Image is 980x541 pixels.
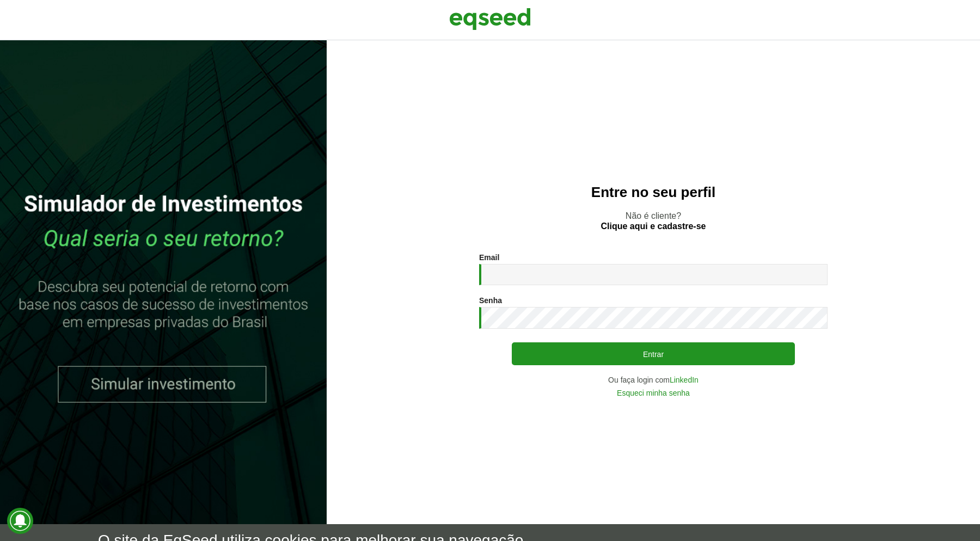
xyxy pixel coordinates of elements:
label: Email [479,254,499,261]
a: Esqueci minha senha [617,389,690,397]
a: Clique aqui e cadastre-se [601,222,706,231]
a: LinkedIn [670,376,699,384]
h2: Entre no seu perfil [348,185,958,200]
div: Ou faça login com [479,376,828,384]
p: Não é cliente? [348,211,958,231]
label: Senha [479,297,502,304]
button: Entrar [512,342,795,365]
img: EqSeed Logo [449,5,531,33]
